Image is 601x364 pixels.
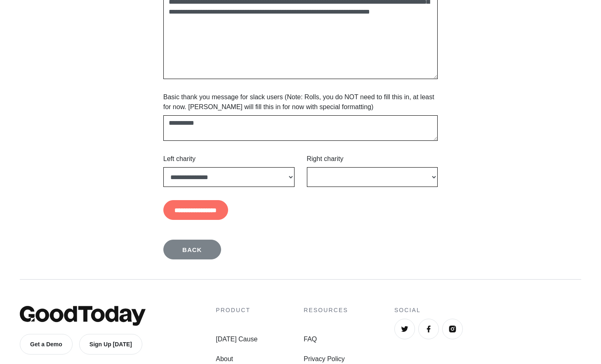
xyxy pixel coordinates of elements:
[304,354,348,364] a: Privacy Policy
[20,334,73,355] a: Get a Demo
[442,319,463,339] a: Instagram
[448,325,457,333] img: Instagram
[418,319,439,339] a: Facebook
[216,306,257,315] h4: Product
[216,354,257,364] a: About
[163,154,196,164] label: Left charity
[304,334,348,344] a: FAQ
[307,154,344,164] label: Right charity
[424,325,433,333] img: Facebook
[20,306,146,326] img: GoodToday
[163,92,438,112] label: Basic thank you message for slack users (Note: Rolls, you do NOT need to fill this in, at least f...
[394,319,415,339] a: Twitter
[163,240,221,259] a: Back
[79,334,142,355] a: Sign Up [DATE]
[394,306,581,315] h4: Social
[304,306,348,315] h4: Resources
[401,325,409,333] img: Twitter
[216,334,257,344] a: [DATE] Cause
